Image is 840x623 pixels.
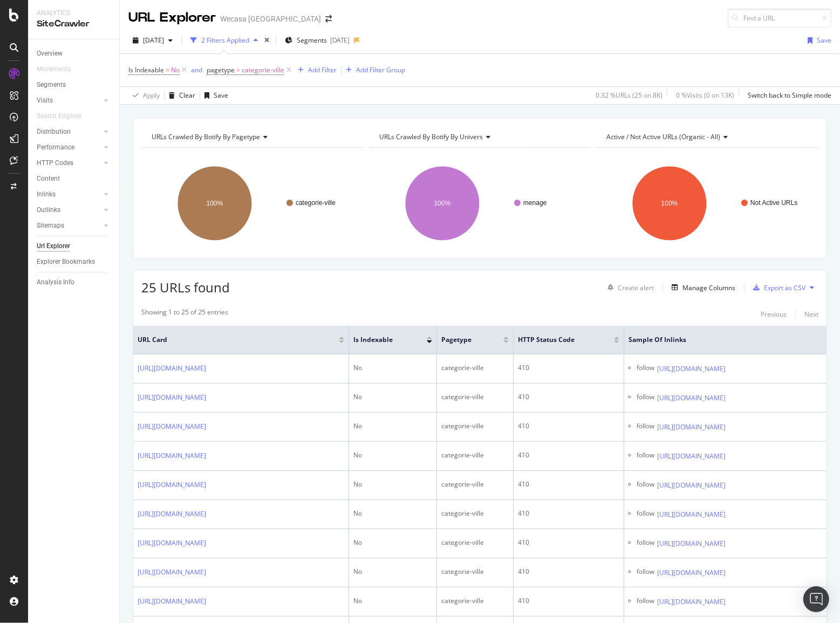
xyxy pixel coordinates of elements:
[441,596,509,606] div: categorie-ville
[37,241,112,252] a: Url Explorer
[138,509,206,519] a: [URL][DOMAIN_NAME]
[596,91,663,100] div: 0.32 % URLs ( 25 on 8K )
[637,509,654,520] div: follow
[637,392,654,403] div: follow
[518,421,619,431] div: 410
[518,392,619,402] div: 410
[171,63,180,78] span: No
[293,64,337,77] button: Add Filter
[353,480,432,489] div: No
[138,538,206,549] a: [URL][DOMAIN_NAME]
[138,450,206,461] a: [URL][DOMAIN_NAME]
[37,189,101,200] a: Inlinks
[657,597,726,607] a: [URL][DOMAIN_NAME]
[37,9,111,18] div: Analytics
[138,480,206,490] a: [URL][DOMAIN_NAME]
[353,421,432,431] div: No
[743,87,831,104] button: Switch back to Simple mode
[434,200,450,207] text: 100%
[379,132,483,141] span: URLs Crawled By Botify By univers
[138,363,206,374] a: [URL][DOMAIN_NAME]
[682,283,735,292] div: Manage Columns
[353,450,432,460] div: No
[37,158,101,169] a: HTTP Codes
[37,158,73,169] div: HTTP Codes
[353,596,432,606] div: No
[637,421,654,433] div: follow
[138,392,206,403] a: [URL][DOMAIN_NAME]
[748,91,831,100] div: Switch back to Simple mode
[143,91,160,100] div: Apply
[143,36,164,45] span: 2023 Sep. 18th
[750,199,797,207] text: Not Active URLs
[37,220,101,231] a: Sitemaps
[749,279,805,296] button: Export as CSV
[179,91,195,100] div: Clear
[629,335,806,345] span: Sample of Inlinks
[165,87,195,104] button: Clear
[518,509,619,518] div: 410
[37,111,92,122] a: Search Engines
[657,422,726,433] a: [URL][DOMAIN_NAME]
[761,310,787,319] div: Previous
[191,65,202,75] button: and
[637,450,654,462] div: follow
[297,36,327,45] span: Segments
[353,392,432,402] div: No
[138,596,206,607] a: [URL][DOMAIN_NAME]
[37,48,63,59] div: Overview
[37,204,60,216] div: Outlinks
[37,64,81,75] a: Movements
[37,173,112,184] a: Content
[803,586,829,612] div: Open Intercom Messenger
[37,142,101,153] a: Performance
[325,15,332,23] div: arrow-right-arrow-left
[441,450,509,460] div: categorie-ville
[138,335,336,345] span: URL Card
[128,32,177,49] button: [DATE]
[37,18,111,30] div: SiteCrawler
[141,156,364,250] div: A chart.
[166,65,169,74] span: =
[262,35,271,46] div: times
[441,363,509,373] div: categorie-ville
[37,189,56,200] div: Inlinks
[138,421,206,432] a: [URL][DOMAIN_NAME]
[369,156,591,250] svg: A chart.
[441,567,509,577] div: categorie-ville
[37,126,101,138] a: Distribution
[37,111,81,122] div: Search Engines
[637,567,654,578] div: follow
[596,156,818,250] svg: A chart.
[441,538,509,547] div: categorie-ville
[657,451,726,462] a: [URL][DOMAIN_NAME]
[764,283,805,292] div: Export as CSV
[728,9,831,28] input: Find a URL
[518,480,619,489] div: 410
[441,509,509,518] div: categorie-ville
[518,538,619,547] div: 410
[207,200,223,207] text: 100%
[353,509,432,518] div: No
[200,87,228,104] button: Save
[128,9,216,27] div: URL Explorer
[141,307,228,320] div: Showing 1 to 25 of 25 entries
[37,277,112,288] a: Analysis Info
[37,142,74,153] div: Performance
[296,199,336,207] text: categorie-ville
[353,335,411,345] span: Is Indexable
[37,220,64,231] div: Sitemaps
[637,596,654,607] div: follow
[803,32,831,49] button: Save
[518,567,619,577] div: 410
[657,364,726,374] a: [URL][DOMAIN_NAME]
[242,63,284,78] span: categorie-ville
[37,173,60,184] div: Content
[637,363,654,374] div: follow
[149,128,354,146] h4: URLs Crawled By Botify By pagetype
[37,79,66,91] div: Segments
[37,204,101,216] a: Outlinks
[518,450,619,460] div: 410
[657,480,726,491] a: [URL][DOMAIN_NAME]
